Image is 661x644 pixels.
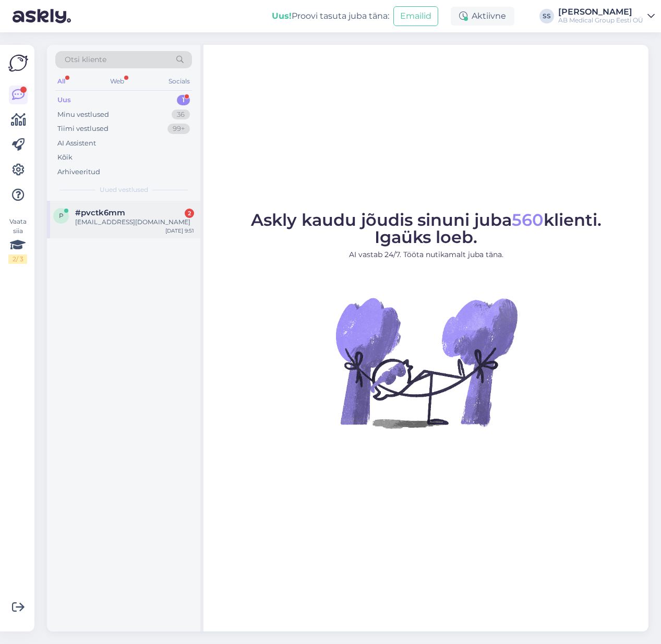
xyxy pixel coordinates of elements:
button: Emailid [393,6,438,26]
div: SS [539,9,554,23]
span: p [59,212,64,220]
b: Uus! [272,11,292,21]
div: Web [108,75,126,88]
div: [PERSON_NAME] [558,8,643,16]
div: AI Assistent [57,138,96,149]
div: Minu vestlused [57,110,109,120]
div: Proovi tasuta juba täna: [272,10,389,22]
p: AI vastab 24/7. Tööta nutikamalt juba täna. [251,249,602,260]
div: All [55,75,67,88]
div: Vaata siia [8,217,27,264]
div: Arhiveeritud [57,167,100,177]
div: Tiimi vestlused [57,124,109,134]
span: 560 [512,210,544,230]
span: Uued vestlused [100,185,148,195]
img: Askly Logo [8,53,28,73]
span: Otsi kliente [65,54,106,65]
img: No Chat active [332,269,520,456]
div: Uus [57,95,71,105]
div: 99+ [167,124,190,134]
div: AB Medical Group Eesti OÜ [558,16,643,25]
div: 2 / 3 [8,254,27,264]
div: [DATE] 9:51 [165,227,194,235]
div: Kõik [57,152,73,163]
div: 1 [177,95,190,105]
div: 2 [185,209,194,218]
a: [PERSON_NAME]AB Medical Group Eesti OÜ [558,8,655,25]
div: Aktiivne [451,7,514,26]
span: #pvctk6mm [75,208,125,217]
span: Askly kaudu jõudis sinuni juba klienti. Igaüks loeb. [251,210,602,247]
div: 36 [172,110,190,120]
div: [EMAIL_ADDRESS][DOMAIN_NAME] [75,217,194,227]
div: Socials [166,75,192,88]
